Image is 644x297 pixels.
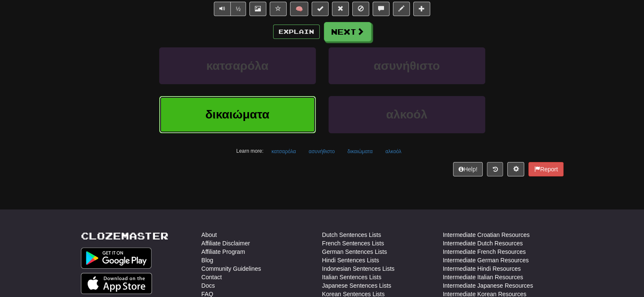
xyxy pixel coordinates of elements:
a: Intermediate Dutch Resources [443,239,523,247]
a: Contact [202,273,222,281]
a: Italian Sentences Lists [322,273,381,281]
a: Japanese Sentences Lists [322,281,391,290]
a: Intermediate Hindi Resources [443,264,521,273]
a: Intermediate Croatian Resources [443,231,530,239]
button: δικαιώματα [159,96,316,133]
button: κατσαρόλα [267,145,301,158]
button: Ignore sentence (alt+i) [352,2,369,16]
button: Set this sentence to 100% Mastered (alt+m) [312,2,329,16]
span: αλκοόλ [386,108,427,121]
img: Get it on App Store [81,273,152,294]
a: German Sentences Lists [322,247,387,256]
a: Intermediate Japanese Resources [443,281,533,290]
a: Blog [202,256,213,264]
a: Docs [202,281,215,290]
button: Edit sentence (alt+d) [393,2,410,16]
button: Report [528,162,563,176]
a: Affiliate Disclaimer [202,239,250,247]
button: Show image (alt+x) [249,2,266,16]
button: Round history (alt+y) [487,162,503,176]
button: 🧠 [290,2,308,16]
a: Clozemaster [81,231,169,241]
button: Favorite sentence (alt+f) [270,2,287,16]
span: ασυνήθιστο [373,59,439,72]
button: ½ [230,2,246,16]
button: Discuss sentence (alt+u) [373,2,390,16]
button: ασυνήθιστο [329,47,485,84]
button: Explain [273,25,320,39]
a: Indonesian Sentences Lists [322,264,395,273]
a: Community Guidelines [202,264,261,273]
a: Dutch Sentences Lists [322,231,381,239]
button: αλκοόλ [329,96,485,133]
button: δικαιώματα [343,145,377,158]
a: Hindi Sentences Lists [322,256,379,264]
button: ασυνήθιστο [304,145,340,158]
span: δικαιώματα [205,108,269,121]
a: French Sentences Lists [322,239,384,247]
span: κατσαρόλα [206,59,268,72]
button: Next [324,22,371,41]
div: Text-to-speech controls [212,2,246,16]
small: Learn more: [236,148,263,154]
a: About [202,231,217,239]
a: Intermediate French Resources [443,247,526,256]
button: Add to collection (alt+a) [413,2,430,16]
button: Reset to 0% Mastered (alt+r) [332,2,349,16]
button: Play sentence audio (ctl+space) [214,2,231,16]
a: Intermediate Italian Resources [443,273,523,281]
img: Get it on Google Play [81,247,152,269]
a: Intermediate German Resources [443,256,529,264]
button: κατσαρόλα [159,47,316,84]
a: Affiliate Program [202,247,245,256]
button: Help! [453,162,483,176]
button: αλκοόλ [381,145,406,158]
